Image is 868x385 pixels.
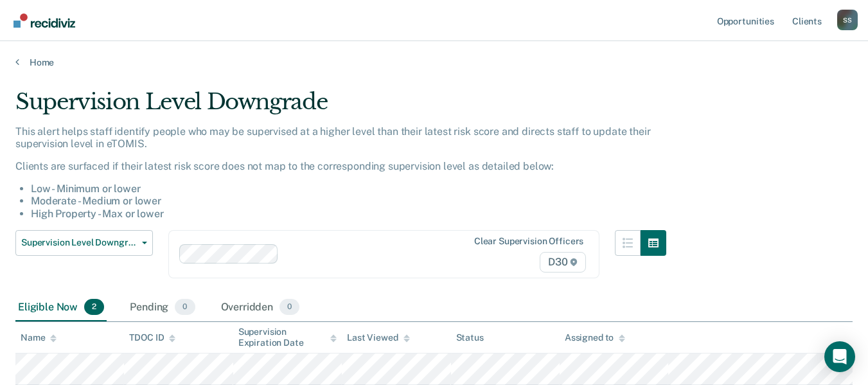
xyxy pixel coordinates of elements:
li: Moderate - Medium or lower [31,195,666,207]
li: Low - Minimum or lower [31,183,666,195]
span: D30 [540,252,586,273]
span: 0 [279,299,299,316]
span: Supervision Level Downgrade [21,237,137,248]
li: High Property - Max or lower [31,208,666,220]
div: Assigned to [565,332,625,343]
div: Status [456,332,484,343]
span: 0 [175,299,195,316]
span: 2 [84,299,104,316]
p: This alert helps staff identify people who may be supervised at a higher level than their latest ... [15,125,666,150]
button: Profile dropdown button [837,10,858,30]
div: Overridden0 [218,294,303,322]
div: Supervision Level Downgrade [15,89,666,125]
a: Home [15,57,853,68]
div: Pending0 [127,294,197,322]
div: Supervision Expiration Date [238,327,337,348]
div: Open Intercom Messenger [824,341,855,372]
img: Recidiviz [13,13,75,28]
button: Supervision Level Downgrade [15,230,153,256]
div: S S [837,10,858,30]
div: Clear supervision officers [474,236,583,247]
p: Clients are surfaced if their latest risk score does not map to the corresponding supervision lev... [15,160,666,172]
div: Eligible Now2 [15,294,107,322]
div: TDOC ID [129,332,175,343]
div: Name [21,332,57,343]
div: Last Viewed [347,332,409,343]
